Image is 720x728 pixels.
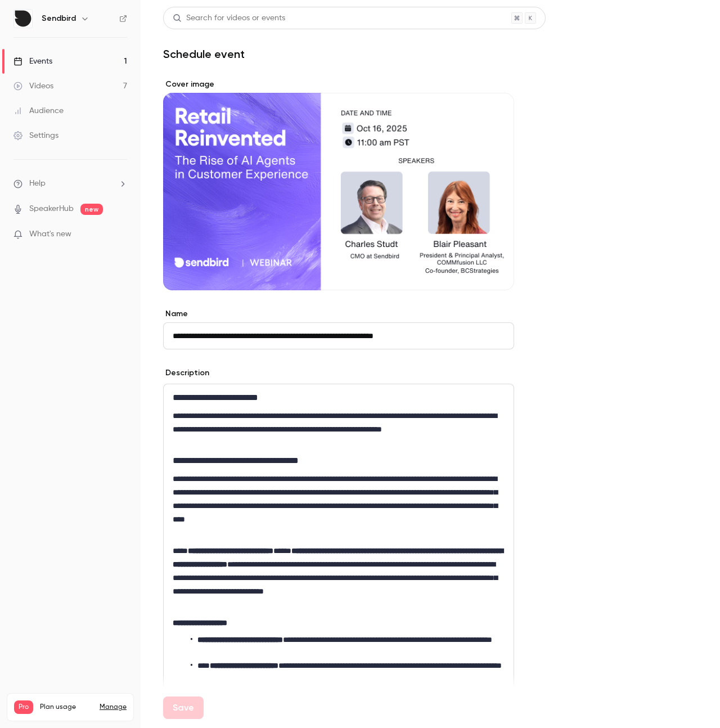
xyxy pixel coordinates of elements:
[42,13,76,24] h6: Sendbird
[163,308,514,320] label: Name
[29,178,46,190] span: Help
[13,80,53,92] div: Videos
[100,703,127,712] a: Manage
[114,230,127,240] iframe: Noticeable Trigger
[14,700,33,714] span: Pro
[14,10,32,28] img: Sendbird
[13,56,52,67] div: Events
[40,703,93,712] span: Plan usage
[29,203,74,215] a: SpeakerHub
[13,130,58,141] div: Settings
[13,178,127,190] li: help-dropdown-opener
[29,228,71,240] span: What's new
[163,367,209,379] label: Description
[163,47,697,61] h1: Schedule event
[13,105,64,116] div: Audience
[163,79,514,290] section: Cover image
[163,79,514,90] label: Cover image
[80,204,103,215] span: new
[173,12,285,24] div: Search for videos or events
